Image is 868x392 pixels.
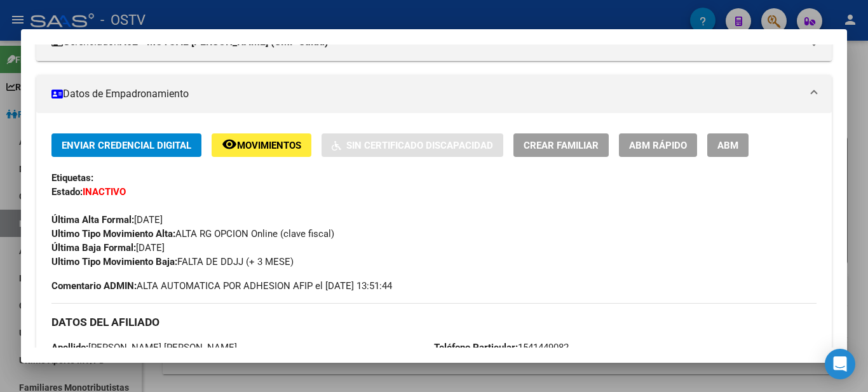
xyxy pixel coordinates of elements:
button: Crear Familiar [513,133,609,157]
button: Movimientos [212,133,311,157]
span: Crear Familiar [524,140,599,151]
strong: Apellido: [51,342,88,353]
button: ABM [707,133,749,157]
span: Sin Certificado Discapacidad [346,140,493,151]
mat-expansion-panel-header: Datos de Empadronamiento [36,75,832,113]
strong: Teléfono Particular: [434,342,518,353]
strong: Ultimo Tipo Movimiento Alta: [51,228,175,240]
div: Open Intercom Messenger [825,349,855,379]
span: Movimientos [237,140,301,151]
span: 1541449082 [434,342,569,353]
span: ABM [717,140,738,151]
strong: Estado: [51,186,83,198]
h3: DATOS DEL AFILIADO [51,315,817,329]
button: ABM Rápido [619,133,697,157]
strong: INACTIVO [83,186,126,198]
strong: Etiquetas: [51,172,93,184]
span: ABM Rápido [629,140,687,151]
span: Enviar Credencial Digital [62,140,191,151]
button: Enviar Credencial Digital [51,133,201,157]
strong: Última Alta Formal: [51,214,134,226]
span: ALTA AUTOMATICA POR ADHESION AFIP el [DATE] 13:51:44 [51,279,392,293]
strong: Ultimo Tipo Movimiento Baja: [51,256,177,267]
strong: Última Baja Formal: [51,242,136,253]
span: ALTA RG OPCION Online (clave fiscal) [51,228,334,240]
button: Sin Certificado Discapacidad [322,133,503,157]
span: [DATE] [51,214,163,226]
strong: Comentario ADMIN: [51,280,137,292]
span: FALTA DE DDJJ (+ 3 MESE) [51,256,294,267]
span: [PERSON_NAME] [PERSON_NAME] [51,342,237,353]
mat-icon: remove_red_eye [222,137,237,152]
mat-panel-title: Datos de Empadronamiento [51,86,801,102]
span: [DATE] [51,242,165,253]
